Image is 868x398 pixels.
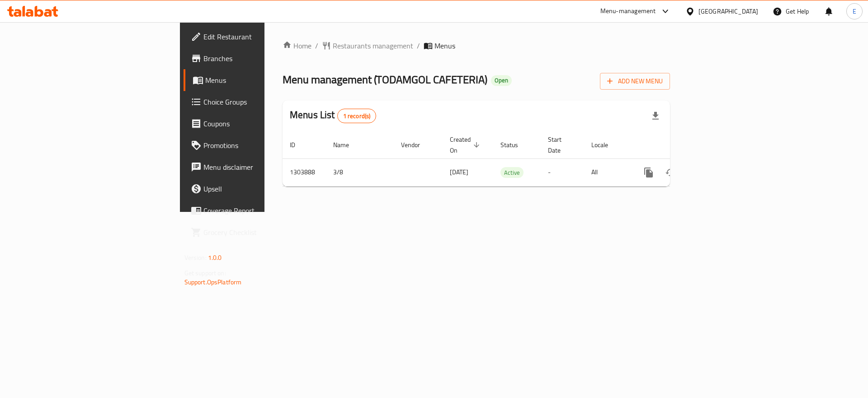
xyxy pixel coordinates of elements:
td: All [584,158,631,186]
span: Version: [184,252,207,264]
span: Name [333,139,361,150]
span: Add New Menu [607,76,663,87]
h2: Menus List [290,108,376,123]
span: [DATE] [450,166,468,178]
span: Coupons [203,118,318,129]
a: Branches [184,48,325,69]
a: Promotions [184,134,325,156]
span: Menu management ( TODAMGOL CAFETERIA ) [283,69,487,90]
span: Promotions [203,140,318,151]
a: Menus [184,69,325,91]
table: enhanced table [283,131,732,187]
span: Locale [591,139,620,150]
button: Add New Menu [600,73,670,90]
button: Change Status [660,162,681,183]
span: Created On [450,134,482,156]
a: Coverage Report [184,200,325,221]
span: Menus [205,75,318,86]
span: Vendor [401,139,432,150]
button: more [638,162,660,183]
span: Active [500,168,524,178]
div: Menu-management [600,6,656,17]
div: Export file [645,105,666,127]
span: Grocery Checklist [203,227,318,238]
nav: breadcrumb [283,40,670,51]
td: 3/8 [326,158,394,186]
span: Branches [203,53,318,64]
span: Get support on: [184,267,226,279]
a: Grocery Checklist [184,221,325,243]
a: Coupons [184,113,325,134]
a: Restaurants management [322,40,413,51]
a: Upsell [184,178,325,200]
td: - [541,158,584,186]
span: Menu disclaimer [203,162,318,173]
div: Open [491,75,512,86]
span: Menus [434,40,455,51]
span: Choice Groups [203,96,318,107]
span: Upsell [203,183,318,194]
span: ID [290,139,307,150]
span: Restaurants management [333,40,413,51]
span: Status [500,139,530,150]
th: Actions [631,131,732,159]
a: Edit Restaurant [184,26,325,48]
a: Choice Groups [184,91,325,113]
span: 1 record(s) [338,112,376,120]
span: Edit Restaurant [203,31,318,42]
span: 1.0.0 [208,252,222,264]
a: Menu disclaimer [184,156,325,178]
div: Total records count [337,109,377,123]
span: Coverage Report [203,205,318,216]
a: Support.OpsPlatform [184,276,242,288]
div: [GEOGRAPHIC_DATA] [698,6,758,16]
span: E [853,6,856,16]
span: Start Date [548,134,573,156]
li: / [417,40,420,51]
span: Open [491,77,512,84]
